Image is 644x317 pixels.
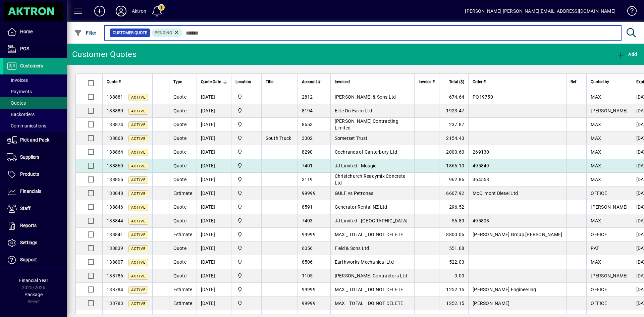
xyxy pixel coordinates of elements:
[3,23,67,40] a: Home
[3,183,67,200] a: Financials
[302,273,313,278] span: 1105
[439,297,468,310] td: 1252.15
[201,78,227,86] div: Quote Date
[235,78,257,86] div: Location
[335,173,406,186] span: Christchurch Readymix Concrete Ltd
[72,49,137,60] div: Customer Quotes
[473,163,489,168] span: 495849
[173,259,186,265] span: Quote
[419,78,435,86] span: Invoice #
[107,246,123,251] span: 138839
[335,163,378,168] span: JJ Limited - Mosgiel
[235,203,257,211] span: Central
[335,191,374,196] span: GULF vs Petronas
[235,135,257,142] span: Central
[439,159,468,173] td: 1866.10
[302,259,313,265] span: 8506
[3,200,67,217] a: Staff
[235,107,257,114] span: Central
[439,187,468,200] td: 6607.92
[131,247,146,251] span: Active
[439,173,468,187] td: 962.86
[449,78,464,86] span: Total ($)
[235,78,251,86] span: Location
[107,94,123,100] span: 138881
[439,242,468,255] td: 551.08
[7,112,35,117] span: Backorders
[439,283,468,297] td: 1252.15
[235,162,257,169] span: Central
[3,97,67,109] a: Quotes
[107,78,148,86] div: Quote #
[473,232,562,237] span: [PERSON_NAME] Group [PERSON_NAME]
[173,149,186,155] span: Quote
[131,150,146,155] span: Active
[24,292,43,297] span: Package
[302,94,313,100] span: 2812
[173,78,182,86] span: Type
[335,232,404,237] span: MAX _ TOTAL _ DO NOT DELETE
[302,232,316,237] span: 99999
[302,287,316,292] span: 99999
[113,30,147,36] span: Customer Quote
[235,93,257,101] span: Central
[617,52,637,57] span: Add
[3,252,67,268] a: Support
[335,204,387,210] span: Generator Rental NZ Ltd
[197,131,231,145] td: [DATE]
[3,132,67,149] a: Pick and Pack
[591,177,601,182] span: MAX
[591,149,601,155] span: MAX
[20,240,37,245] span: Settings
[335,136,368,141] span: Somerset Trust
[335,218,408,223] span: JJ Limited - [GEOGRAPHIC_DATA]
[302,78,320,86] span: Account #
[131,123,146,127] span: Active
[335,108,372,113] span: Elite On Farm Ltd
[131,302,146,306] span: Active
[89,5,110,17] button: Add
[131,137,146,141] span: Active
[235,148,257,156] span: Central
[132,6,146,16] div: Aktron
[131,109,146,113] span: Active
[152,29,182,37] mat-chip: Pending Status: Pending
[3,109,67,120] a: Backorders
[591,232,607,237] span: OFFICE
[591,259,601,265] span: MAX
[439,131,468,145] td: 2154.43
[173,94,186,100] span: Quote
[235,258,257,266] span: Central
[173,273,186,278] span: Quote
[107,301,123,306] span: 138783
[473,78,486,86] span: Order #
[107,218,123,223] span: 138844
[235,245,257,252] span: Central
[197,242,231,255] td: [DATE]
[173,218,186,223] span: Quote
[235,286,257,293] span: Central
[197,297,231,310] td: [DATE]
[20,189,41,194] span: Financials
[473,177,489,182] span: 364558
[107,204,123,210] span: 138846
[197,173,231,187] td: [DATE]
[173,108,186,113] span: Quote
[173,191,193,196] span: Estimate
[335,94,396,100] span: [PERSON_NAME] & Sons Ltd
[235,300,257,307] span: Central
[197,269,231,283] td: [DATE]
[107,136,123,141] span: 138868
[131,95,146,100] span: Active
[107,259,123,265] span: 138807
[173,246,186,251] span: Quote
[335,246,369,251] span: Field & Sons Ltd
[302,149,313,155] span: 8290
[173,287,193,292] span: Estimate
[107,163,123,168] span: 138860
[465,6,615,16] div: [PERSON_NAME] [PERSON_NAME][EMAIL_ADDRESS][DOMAIN_NAME]
[107,287,123,292] span: 138784
[235,231,257,238] span: Central
[197,255,231,269] td: [DATE]
[107,191,123,196] span: 138848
